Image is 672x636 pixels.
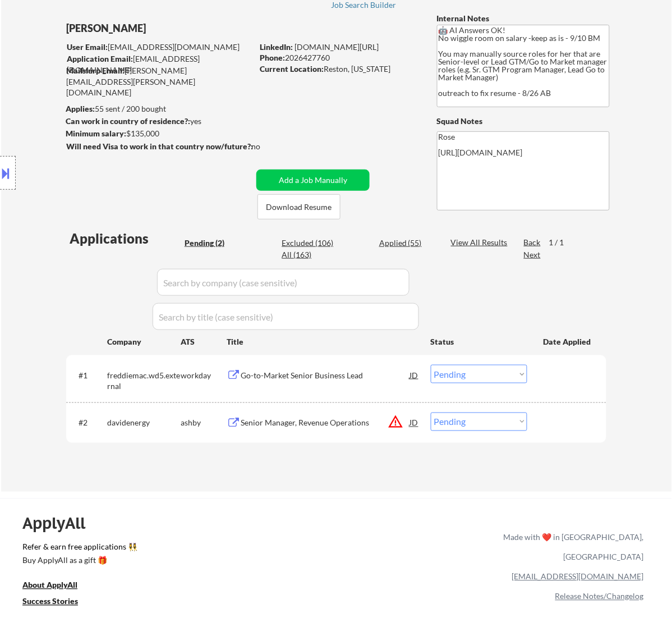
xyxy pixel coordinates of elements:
div: Date Applied [544,336,593,347]
div: All (163) [282,249,338,260]
div: JD [409,413,420,433]
strong: LinkedIn: [260,42,293,52]
div: Made with ❤️ in [GEOGRAPHIC_DATA], [GEOGRAPHIC_DATA] [499,528,644,567]
button: Download Resume [257,194,340,219]
div: JD [409,365,420,385]
div: [PERSON_NAME] [66,21,297,35]
div: Status [431,331,527,351]
div: ashby [181,418,227,429]
div: 1 / 1 [549,237,575,248]
a: [DOMAIN_NAME][URL] [294,42,379,52]
input: Search by title (case sensitive) [153,303,419,330]
a: Release Notes/Changelog [555,592,644,601]
a: [EMAIL_ADDRESS][DOMAIN_NAME] [512,572,644,582]
div: Title [227,336,420,347]
div: [EMAIL_ADDRESS][DOMAIN_NAME] [67,53,252,75]
strong: Mailslurp Email: [66,66,125,75]
div: Senior Manager, Revenue Operations [241,418,410,429]
div: davidenergy [107,418,181,429]
a: Buy ApplyAll as a gift 🎁 [22,555,135,569]
div: Internal Notes [437,13,610,24]
u: About ApplyAll [22,580,77,590]
div: freddiemac.wd5.external [107,370,181,392]
button: warning_amber [388,414,403,430]
div: ATS [181,336,227,347]
a: About ApplyAll [22,580,93,594]
strong: Application Email: [67,54,133,63]
div: #2 [79,418,98,429]
strong: Phone: [260,53,285,62]
a: Job Search Builder [331,1,397,12]
div: Back [524,237,542,248]
strong: User Email: [67,42,108,52]
div: Company [107,336,181,347]
u: Success Stories [22,597,78,606]
input: Search by company (case sensitive) [157,269,409,296]
div: Excluded (106) [282,237,338,249]
div: workday [181,370,227,381]
div: Applied (55) [379,237,435,249]
div: Reston, [US_STATE] [260,63,418,75]
a: Refer & earn free applications 👯‍♀️ [22,543,269,555]
div: Squad Notes [437,116,610,127]
div: [PERSON_NAME][EMAIL_ADDRESS][PERSON_NAME][DOMAIN_NAME] [66,65,252,98]
div: Next [524,249,542,260]
strong: Current Location: [260,64,324,74]
button: Add a Job Manually [256,170,370,191]
div: View All Results [451,237,511,248]
div: Pending (2) [185,237,241,249]
div: Go-to-Market Senior Business Lead [241,370,410,381]
div: [EMAIL_ADDRESS][DOMAIN_NAME] [67,42,252,53]
div: #1 [79,370,98,381]
div: 2026427760 [260,52,418,63]
div: Buy ApplyAll as a gift 🎁 [22,557,135,565]
a: Success Stories [22,596,93,610]
div: Job Search Builder [331,1,397,9]
div: no [251,141,283,152]
div: ApplyAll [22,514,98,533]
